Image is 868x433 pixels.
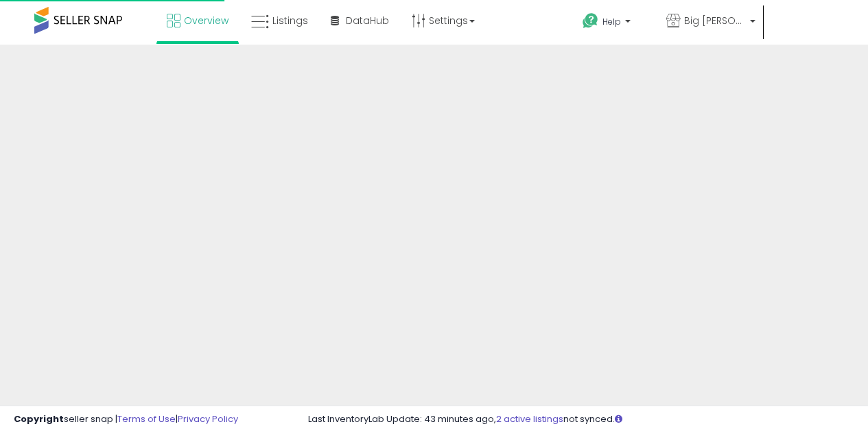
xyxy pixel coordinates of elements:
strong: Copyright [14,412,64,425]
i: Get Help [582,12,599,30]
a: Help [572,2,654,45]
a: Privacy Policy [178,412,238,425]
a: 2 active listings [496,412,563,425]
span: Listings [272,14,308,27]
i: Click here to read more about un-synced listings. [615,414,622,423]
div: seller snap | | [14,413,238,426]
a: Terms of Use [117,412,176,425]
div: Last InventoryLab Update: 43 minutes ago, not synced. [308,413,854,426]
span: Big [PERSON_NAME] [684,14,746,27]
span: Overview [184,14,228,27]
span: Help [602,16,621,27]
span: DataHub [346,14,389,27]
